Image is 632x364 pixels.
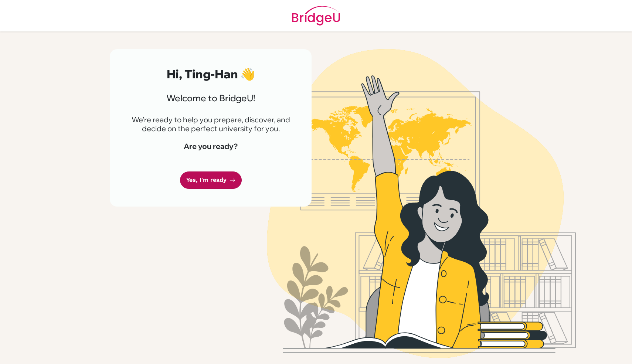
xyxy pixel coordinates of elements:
h3: Welcome to BridgeU! [128,93,294,103]
p: We're ready to help you prepare, discover, and decide on the perfect university for you. [128,115,294,133]
h4: Are you ready? [128,142,294,151]
a: Yes, I'm ready [180,171,242,189]
img: Welcome to Bridge U [211,49,632,358]
h2: Hi, Ting-Han 👋 [128,67,294,81]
